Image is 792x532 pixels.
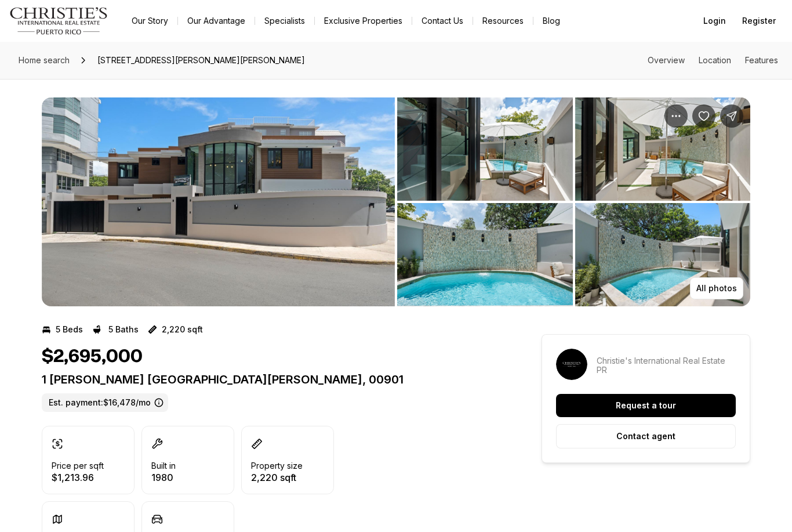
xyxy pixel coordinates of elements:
[575,203,751,306] button: View image gallery
[556,424,736,448] button: Contact agent
[690,277,743,299] button: All photos
[648,56,778,65] nav: Page section menu
[692,104,715,128] button: Save Property: 1 ALMENDARES
[52,473,104,482] p: $1,213.96
[56,325,83,334] p: 5 Beds
[696,9,733,32] button: Login
[412,13,473,29] button: Contact Us
[616,401,676,410] p: Request a tour
[92,320,139,339] button: 5 Baths
[397,97,573,201] button: View image gallery
[19,55,70,65] span: Home search
[42,372,500,386] p: 1 [PERSON_NAME] [GEOGRAPHIC_DATA][PERSON_NAME], 00901
[648,55,685,65] a: Skip to: Overview
[696,284,737,293] p: All photos
[735,9,783,32] button: Register
[533,13,569,29] a: Blog
[745,55,778,65] a: Skip to: Features
[556,394,736,417] button: Request a tour
[699,55,731,65] a: Skip to: Location
[151,473,176,482] p: 1980
[664,104,688,128] button: Property options
[616,432,675,441] p: Contact agent
[151,461,176,471] p: Built in
[108,325,139,334] p: 5 Baths
[52,461,104,471] p: Price per sqft
[9,7,108,35] img: logo
[42,393,168,412] label: Est. payment: $16,478/mo
[720,104,743,128] button: Share Property: 1 ALMENDARES
[122,13,177,29] a: Our Story
[315,13,412,29] a: Exclusive Properties
[742,16,776,26] span: Register
[703,16,726,26] span: Login
[397,97,750,306] li: 2 of 14
[597,356,736,375] p: Christie's International Real Estate PR
[162,325,203,334] p: 2,220 sqft
[251,461,303,471] p: Property size
[14,51,74,70] a: Home search
[42,346,143,368] h1: $2,695,000
[575,97,751,201] button: View image gallery
[42,97,395,306] button: View image gallery
[93,51,310,70] span: [STREET_ADDRESS][PERSON_NAME][PERSON_NAME]
[42,97,750,306] div: Listing Photos
[397,203,573,306] button: View image gallery
[178,13,255,29] a: Our Advantage
[251,473,303,482] p: 2,220 sqft
[473,13,533,29] a: Resources
[42,97,395,306] li: 1 of 14
[255,13,314,29] a: Specialists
